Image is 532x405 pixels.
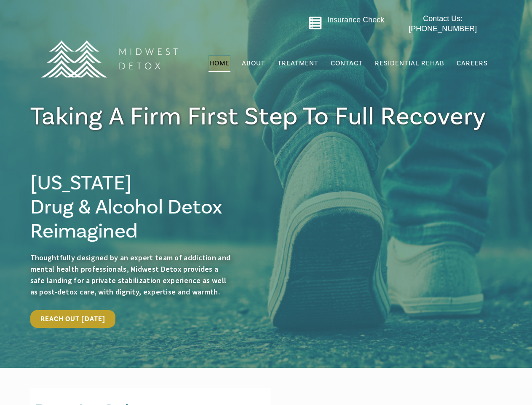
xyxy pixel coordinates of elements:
span: Taking a firm First Step To full Recovery [30,100,487,133]
span: Thoughtfully designed by an expert team of addiction and mental health professionals, Midwest Det... [30,253,231,297]
a: Contact [330,55,364,71]
span: Contact [331,60,363,67]
img: MD Logo Horitzontal white-01 (1) (1) [35,22,183,96]
a: Treatment [277,55,319,71]
span: [US_STATE] Drug & Alcohol Detox Reimagined [30,170,222,244]
a: Reach Out [DATE] [30,310,116,328]
span: Reach Out [DATE] [40,315,106,323]
a: About [241,55,266,71]
a: Home [209,55,230,71]
span: Home [209,59,230,67]
a: Go to midwestdetox.com/message-form-page/ [308,16,322,33]
a: Insurance Check [327,16,384,24]
span: Careers [457,59,488,67]
span: Contact Us: [PHONE_NUMBER] [409,14,477,32]
a: Careers [456,55,489,71]
span: Residential Rehab [375,59,444,67]
span: Treatment [278,60,318,67]
span: About [242,60,265,67]
a: Contact Us: [PHONE_NUMBER] [392,14,494,34]
a: Residential Rehab [374,55,445,71]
